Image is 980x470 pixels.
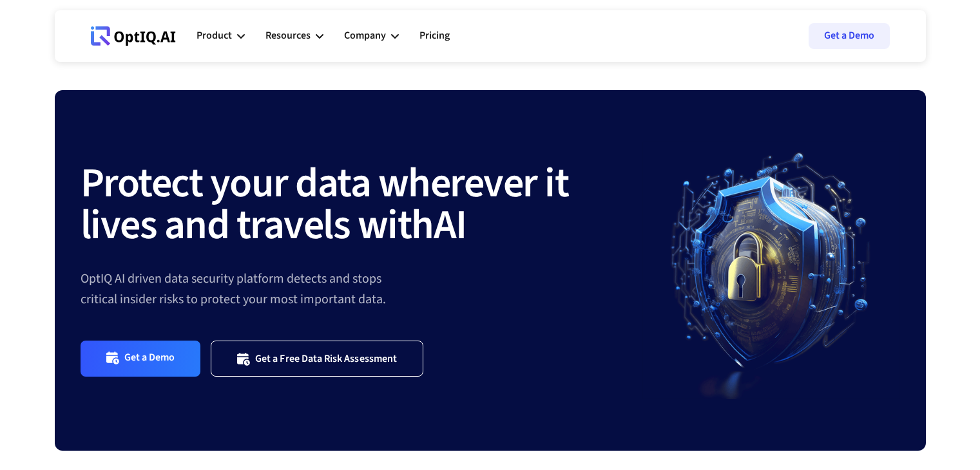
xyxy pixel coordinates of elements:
[197,17,245,55] div: Product
[81,268,642,310] div: OptIQ AI driven data security platform detects and stops critical insider risks to protect your m...
[91,17,176,55] a: Webflow Homepage
[91,45,91,46] div: Webflow Homepage
[419,17,450,55] a: Pricing
[81,341,201,376] a: Get a Demo
[255,352,397,365] div: Get a Free Data Risk Assessment
[344,27,386,44] div: Company
[265,17,323,55] div: Resources
[211,341,423,376] a: Get a Free Data Risk Assessment
[265,27,311,44] div: Resources
[809,23,890,49] a: Get a Demo
[81,154,569,255] strong: Protect your data wherever it lives and travels with
[434,196,466,255] strong: AI
[344,17,399,55] div: Company
[197,27,232,44] div: Product
[124,351,175,366] div: Get a Demo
